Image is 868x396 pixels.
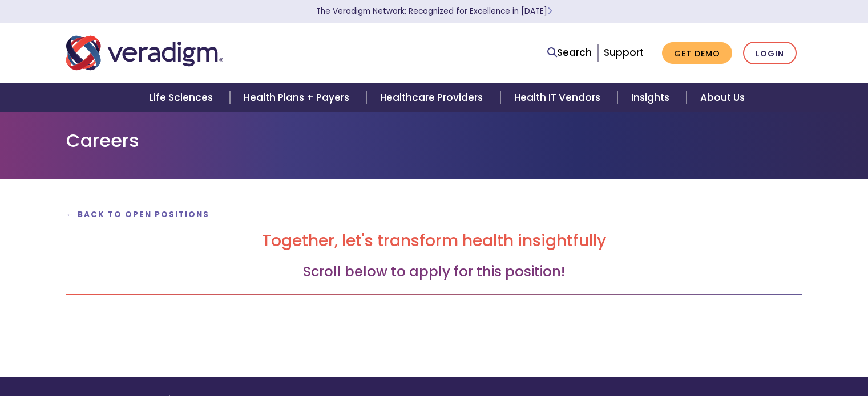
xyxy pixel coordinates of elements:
a: The Veradigm Network: Recognized for Excellence in [DATE]Learn More [316,6,552,17]
a: Login [743,42,797,65]
a: Insights [617,83,687,112]
a: ← Back to Open Positions [66,209,210,220]
a: Search [547,45,592,60]
span: Learn More [547,6,552,17]
a: Get Demo [662,42,732,64]
a: Healthcare Providers [366,83,500,112]
a: Life Sciences [135,83,230,112]
img: Veradigm logo [66,34,223,72]
h1: Careers [66,130,802,152]
a: Health IT Vendors [500,83,617,112]
h3: Scroll below to apply for this position! [66,264,802,280]
a: About Us [687,83,758,112]
a: Support [604,46,644,59]
a: Health Plans + Payers [230,83,366,112]
h2: Together, let's transform health insightfully [66,231,802,251]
